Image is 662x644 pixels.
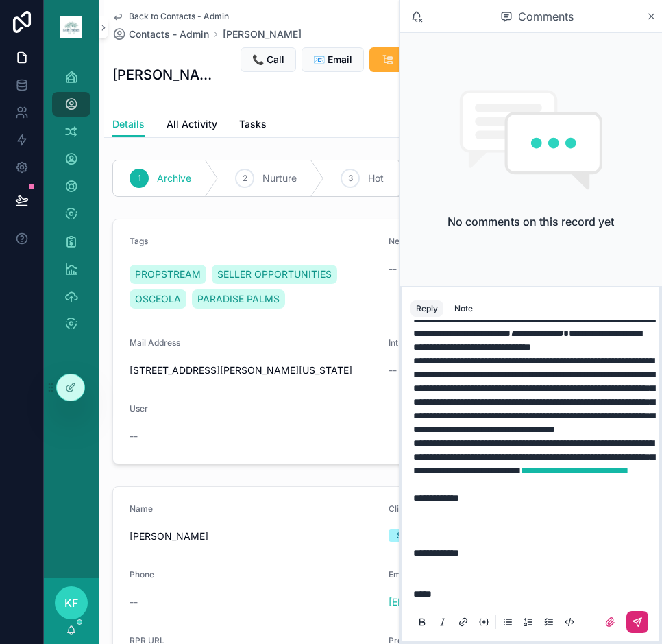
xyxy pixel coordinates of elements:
span: User [130,403,148,414]
span: [PERSON_NAME] [130,529,378,543]
span: 3 [348,173,353,184]
a: PROPSTREAM [130,265,206,284]
a: Contacts - Admin [112,27,209,41]
span: Name [130,503,153,514]
h2: No comments on this record yet [448,213,614,230]
button: Reply [410,300,443,317]
span: 2 [243,173,247,184]
button: 📧 Email [302,47,364,72]
span: Int'l Address [389,337,437,348]
div: Seller [397,529,419,542]
a: Back to Contacts - Admin [112,11,229,22]
span: Client Type [389,503,432,514]
span: KF [64,595,78,611]
span: PROPSTREAM [135,267,201,281]
span: 1 [138,173,141,184]
a: Details [112,112,145,138]
a: SELLER OPPORTUNITIES [212,265,337,284]
button: Note [449,300,478,317]
button: 📞 Call [241,47,296,72]
span: 📧 Email [313,53,352,67]
div: Note [454,303,473,314]
span: [STREET_ADDRESS][PERSON_NAME][US_STATE] [130,363,378,377]
a: PARADISE PALMS [192,289,285,309]
img: App logo [60,16,82,38]
span: Archive [157,171,191,185]
span: Comments [518,8,574,25]
span: Tags [130,236,148,246]
span: Mail Address [130,337,180,348]
span: Contacts - Admin [129,27,209,41]
span: -- [130,595,138,609]
span: Nurture [262,171,297,185]
span: Back to Contacts - Admin [129,11,229,22]
span: -- [130,429,138,443]
h1: [PERSON_NAME] [112,65,214,84]
div: scrollable content [44,55,99,354]
span: OSCEOLA [135,292,181,306]
span: Details [112,117,145,131]
span: PARADISE PALMS [197,292,280,306]
span: Email [389,569,410,580]
a: [EMAIL_ADDRESS][DOMAIN_NAME] [389,595,554,609]
span: All Activity [167,117,217,131]
button: Set Next Task [369,47,475,72]
a: [PERSON_NAME] [223,27,302,41]
span: Phone [130,569,154,580]
span: -- [389,363,397,377]
span: Next Task [389,236,428,246]
a: OSCEOLA [130,289,186,309]
span: SELLER OPPORTUNITIES [217,267,332,281]
a: Tasks [239,112,267,139]
span: 📞 Call [252,53,284,67]
a: All Activity [167,112,217,139]
span: -- [389,262,397,276]
span: Hot [368,171,384,185]
span: Tasks [239,117,267,131]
